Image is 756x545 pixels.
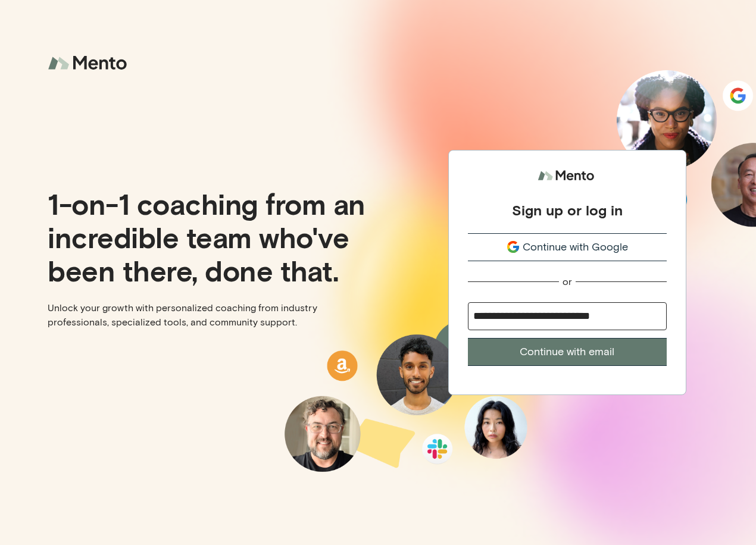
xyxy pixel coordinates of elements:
[523,239,628,255] span: Continue with Google
[563,275,572,288] div: or
[468,338,667,366] button: Continue with email
[468,233,667,261] button: Continue with Google
[538,165,597,187] img: logo.svg
[48,187,368,287] p: 1-on-1 coaching from an incredible team who've been there, done that.
[512,201,623,219] div: Sign up or log in
[48,301,368,330] p: Unlock your growth with personalized coaching from industry professionals, specialized tools, and...
[48,48,131,79] img: logo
